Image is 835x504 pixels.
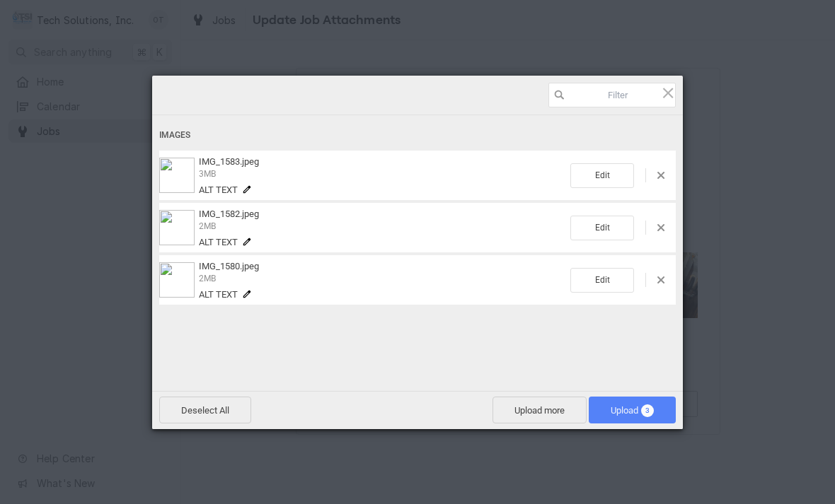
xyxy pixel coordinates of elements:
[195,209,570,247] div: IMG_1582.jpeg
[159,262,195,298] img: 3fd93dc4-8130-4c32-882b-265a5f5f7ce6
[493,397,587,423] span: Upload more
[199,169,216,179] span: 3MB
[199,274,216,283] span: 2MB
[195,261,570,300] div: IMG_1580.jpeg
[199,184,238,195] span: Alt text
[199,209,259,219] span: IMG_1582.jpeg
[195,156,570,195] div: IMG_1583.jpeg
[611,405,654,416] span: Upload
[199,221,216,231] span: 2MB
[589,397,676,423] span: Upload3
[159,158,195,193] img: 2cc10a82-52af-4f1c-a6df-b6de5cf88d5a
[548,83,676,107] input: Filter
[159,397,251,423] span: Deselect All
[159,210,195,245] img: 769279a9-f8ca-4834-a336-a3d906b2fb5a
[660,85,676,100] span: Click here or hit ESC to close picker
[570,216,634,240] span: Edit
[159,122,676,148] div: Images
[570,268,634,293] span: Edit
[199,261,259,271] span: IMG_1580.jpeg
[570,163,634,188] span: Edit
[199,289,238,300] span: Alt text
[199,237,238,247] span: Alt text
[199,156,259,167] span: IMG_1583.jpeg
[641,404,654,417] span: 3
